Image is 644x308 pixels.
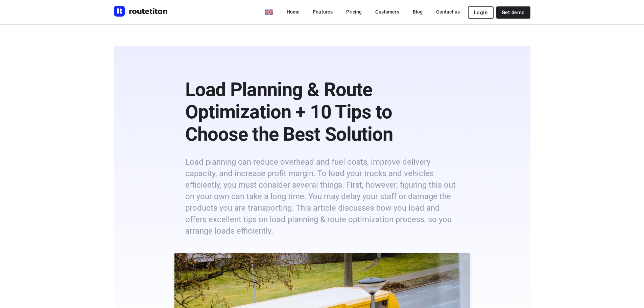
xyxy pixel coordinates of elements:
[370,6,404,18] a: Customers
[407,6,428,18] a: Blog
[468,6,494,19] button: Login
[341,6,367,18] a: Pricing
[114,6,168,18] a: Routetitan
[502,10,525,15] span: Get demo
[281,6,305,18] a: Home
[185,78,393,145] b: Load Planning & Route Optimization + 10 Tips to Choose the Best Solution
[474,10,487,15] span: Login
[496,6,530,19] a: Get demo
[431,6,465,18] a: Contact us
[185,156,459,237] h6: Load planning can reduce overhead and fuel costs, improve delivery capacity, and increase profit ...
[114,6,168,17] img: Routetitan logo
[308,6,338,18] a: Features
